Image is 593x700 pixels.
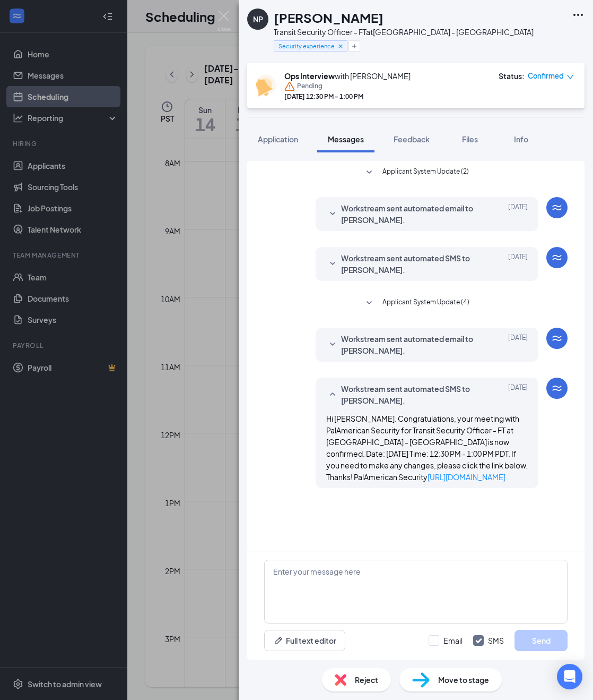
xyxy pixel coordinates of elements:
[438,674,489,686] span: Move to stage
[514,134,528,144] span: Info
[551,332,563,345] svg: WorkstreamLogo
[341,202,480,226] span: Workstream sent automated email to [PERSON_NAME].
[508,202,528,226] span: [DATE]
[258,134,298,144] span: Application
[528,71,564,81] span: Confirmed
[284,71,411,81] div: with [PERSON_NAME]
[326,338,339,351] svg: SmallChevronDown
[341,383,480,406] span: Workstream sent automated SMS to [PERSON_NAME].
[297,81,322,92] span: Pending
[284,71,335,81] b: Ops Interview
[274,8,383,27] h1: [PERSON_NAME]
[551,251,563,264] svg: WorkstreamLogo
[326,388,339,401] svg: SmallChevronUp
[514,630,568,651] button: Send
[328,134,364,144] span: Messages
[351,43,357,49] svg: Plus
[363,297,469,310] button: SmallChevronDownApplicant System Update (4)
[337,42,344,50] svg: Cross
[264,630,345,651] button: Full text editorPen
[508,252,528,276] span: [DATE]
[382,297,469,310] span: Applicant System Update (4)
[557,664,582,689] div: Open Intercom Messenger
[278,41,334,50] span: Security experience
[508,383,528,406] span: [DATE]
[572,8,585,21] svg: Ellipses
[341,333,480,356] span: Workstream sent automated email to [PERSON_NAME].
[551,382,563,395] svg: WorkstreamLogo
[382,166,469,179] span: Applicant System Update (2)
[326,414,528,482] span: Hi [PERSON_NAME]. Congratulations, your meeting with PalAmerican Security for Transit Security Of...
[274,27,534,37] div: Transit Security Officer - FT at [GEOGRAPHIC_DATA] - [GEOGRAPHIC_DATA]
[326,258,339,270] svg: SmallChevronDown
[348,40,360,52] button: Plus
[284,81,295,92] svg: Warning
[499,71,525,81] div: Status :
[284,92,411,101] div: [DATE] 12:30 PM - 1:00 PM
[355,674,378,686] span: Reject
[462,134,478,144] span: Files
[394,134,430,144] span: Feedback
[566,73,574,81] span: down
[551,201,563,214] svg: WorkstreamLogo
[253,14,263,24] div: NP
[363,297,376,310] svg: SmallChevronDown
[508,333,528,356] span: [DATE]
[363,166,469,179] button: SmallChevronDownApplicant System Update (2)
[326,208,339,220] svg: SmallChevronDown
[273,635,284,646] svg: Pen
[341,252,480,276] span: Workstream sent automated SMS to [PERSON_NAME].
[428,472,505,482] a: [URL][DOMAIN_NAME]
[363,166,376,179] svg: SmallChevronDown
